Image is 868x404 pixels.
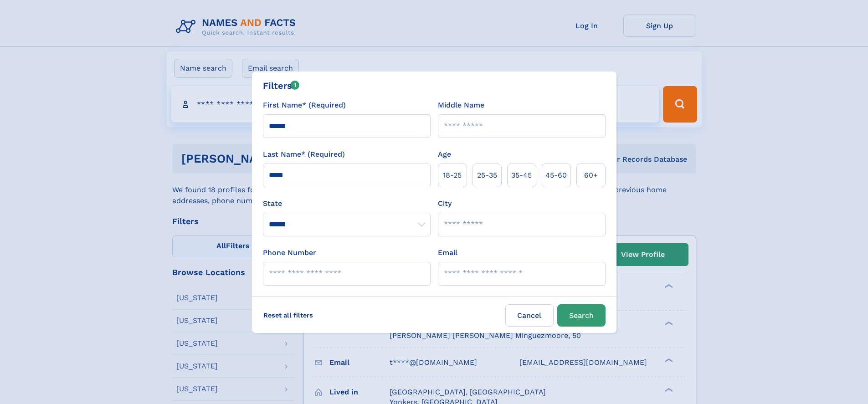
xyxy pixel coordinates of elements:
label: City [438,198,452,209]
button: Search [557,304,606,327]
span: 35‑45 [511,170,532,181]
label: State [263,198,431,209]
label: First Name* (Required) [263,100,346,111]
label: Cancel [505,304,554,327]
label: Phone Number [263,247,316,258]
label: Age [438,149,451,160]
span: 18‑25 [443,170,462,181]
span: 45‑60 [545,170,567,181]
div: Filters [263,79,300,92]
label: Email [438,247,457,258]
label: Last Name* (Required) [263,149,345,160]
label: Reset all filters [257,304,319,326]
label: Middle Name [438,100,484,111]
span: 25‑35 [477,170,497,181]
span: 60+ [584,170,598,181]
